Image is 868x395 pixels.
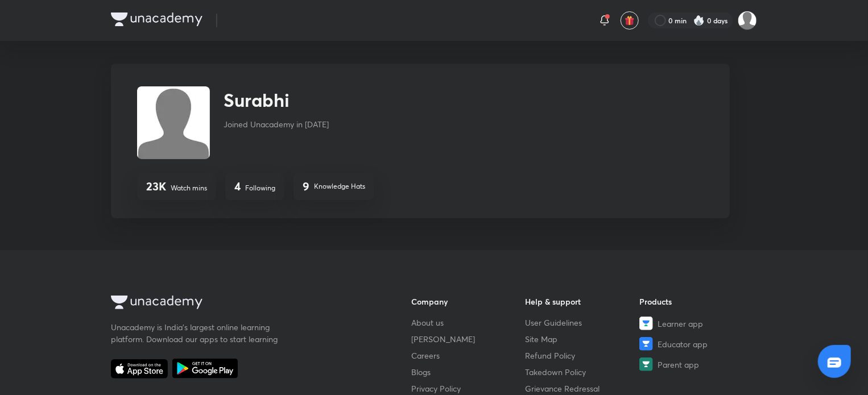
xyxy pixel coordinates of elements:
[639,357,754,371] a: Parent app
[411,296,526,307] h6: Company
[639,337,653,351] img: Educator app
[224,118,329,130] p: Joined Unacademy in [DATE]
[224,86,290,114] h2: Surabhi
[411,317,526,329] a: About us
[111,321,282,345] p: Unacademy is India’s largest online learning platform. Download our apps to start learning
[738,11,757,30] img: surabhi
[526,366,640,378] a: Takedown Policy
[111,13,202,29] a: Company Logo
[411,350,526,361] a: Careers
[526,382,640,394] a: Grievance Redressal
[234,180,241,193] h4: 4
[526,350,640,361] a: Refund Policy
[146,180,166,193] h4: 23K
[639,317,653,330] img: Learner app
[111,13,202,26] img: Company Logo
[411,333,526,345] a: [PERSON_NAME]
[658,318,703,330] span: Learner app
[111,296,202,309] img: Company Logo
[639,317,754,330] a: Learner app
[245,183,275,193] p: Following
[303,180,309,193] h4: 9
[693,15,705,26] img: streak
[639,357,653,371] img: Parent app
[171,183,207,193] p: Watch mins
[639,337,754,351] a: Educator app
[411,366,526,378] a: Blogs
[137,86,210,159] img: Avatar
[526,317,640,329] a: User Guidelines
[621,11,639,30] button: avatar
[411,382,526,394] a: Privacy Policy
[658,359,699,371] span: Parent app
[411,350,440,361] span: Careers
[639,296,754,307] h6: Products
[111,296,375,312] a: Company Logo
[658,338,708,350] span: Educator app
[526,296,640,307] h6: Help & support
[526,333,640,345] a: Site Map
[625,15,635,26] img: avatar
[314,181,365,192] p: Knowledge Hats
